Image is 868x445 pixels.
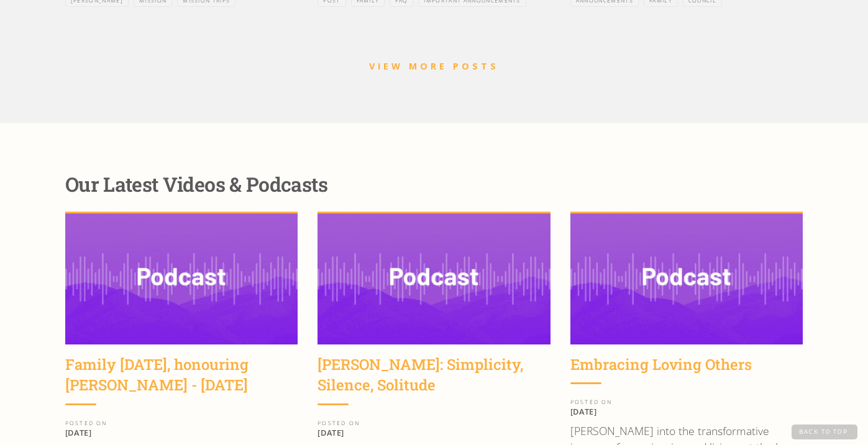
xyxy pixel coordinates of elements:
[65,173,803,196] div: Our Latest Videos & Podcasts
[792,425,857,439] a: Back to Top
[570,354,752,375] div: Embracing Loving Others
[318,354,550,396] div: [PERSON_NAME]: Simplicity, Silence, Solitude
[318,354,550,403] a: [PERSON_NAME]: Simplicity, Silence, Solitude
[369,60,499,72] a: VIEW MORE POSTS
[65,354,298,403] a: Family [DATE], honouring [PERSON_NAME] - [DATE]
[65,214,298,344] img: Family Sunday, honouring Jen Reding - June 9, 2024
[570,407,803,416] p: [DATE]
[65,354,298,396] div: Family [DATE], honouring [PERSON_NAME] - [DATE]
[65,428,298,438] p: [DATE]
[65,421,298,426] div: POSTED ON
[570,354,752,383] a: Embracing Loving Others
[570,400,803,405] div: POSTED ON
[318,214,550,344] img: Helene King: Simplicity, Silence, Solitude
[570,214,803,344] img: Embracing Loving Others
[318,421,550,426] div: POSTED ON
[318,428,550,438] p: [DATE]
